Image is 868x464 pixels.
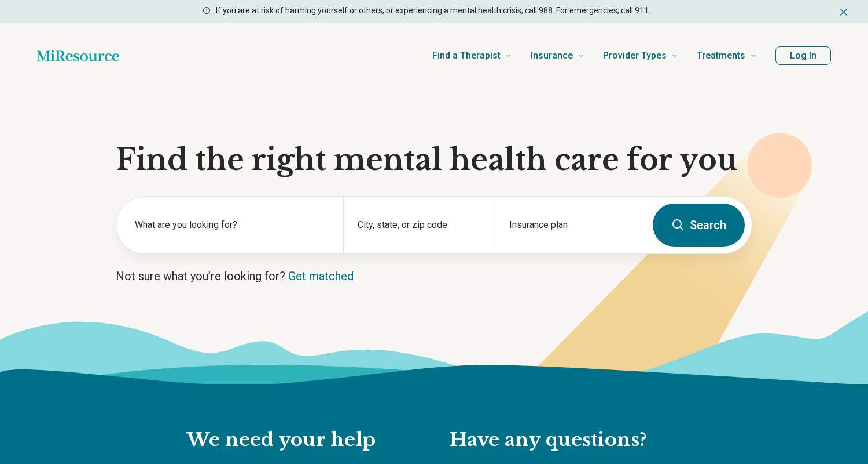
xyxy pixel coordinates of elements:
a: Find a Therapist [432,32,512,79]
span: Find a Therapist [432,48,501,64]
a: Provider Types [603,32,678,79]
h1: Find the right mental health care for you [116,143,752,177]
a: Home page [37,44,119,67]
a: Insurance [531,32,584,79]
button: Log In [775,46,831,65]
p: If you are at risk of harming yourself or others, or experiencing a mental health crisis, call 98... [216,5,650,17]
span: Provider Types [603,48,667,64]
h2: Have any questions? [450,428,681,452]
button: Search [653,204,745,246]
a: Get matched [288,269,354,283]
span: Insurance [531,48,573,64]
a: Treatments [697,32,757,79]
h2: We need your help [187,428,426,452]
p: Not sure what you’re looking for? [116,268,752,284]
label: What are you looking for? [135,218,329,232]
span: Treatments [697,48,745,64]
button: Dismiss [838,5,849,19]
